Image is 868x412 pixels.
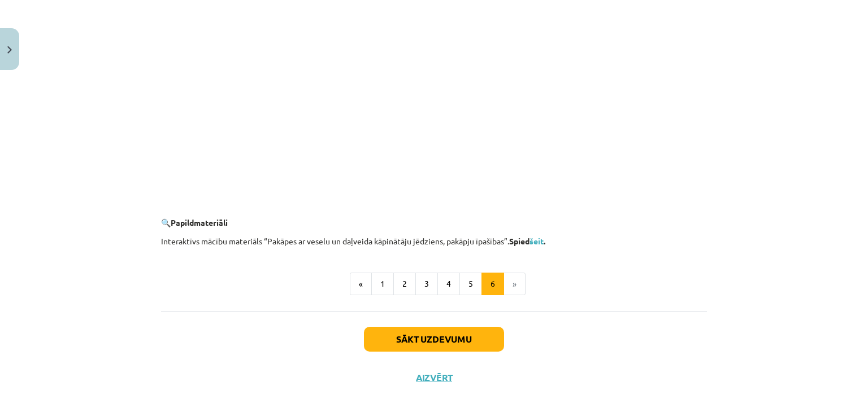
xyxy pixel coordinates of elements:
button: « [350,273,372,295]
button: 4 [437,273,460,295]
button: 3 [415,273,438,295]
button: 5 [459,273,482,295]
button: 6 [481,273,504,295]
p: 🔍 [161,217,707,229]
img: icon-close-lesson-0947bae3869378f0d4975bcd49f059093ad1ed9edebbc8119c70593378902aed.svg [7,46,12,54]
button: Sākt uzdevumu [364,327,504,352]
button: 2 [393,273,416,295]
a: šeit [530,236,544,246]
b: Papildmateriāli [171,217,228,227]
b: Spied . [509,236,545,246]
button: Aizvērt [413,372,455,383]
button: 1 [371,273,394,295]
p: Interaktīvs mācību materiāls “Pakāpes ar veselu un daļveida kāpinātāju jēdziens, pakāpju īpašības”. [161,235,707,247]
nav: Page navigation example [161,273,707,295]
